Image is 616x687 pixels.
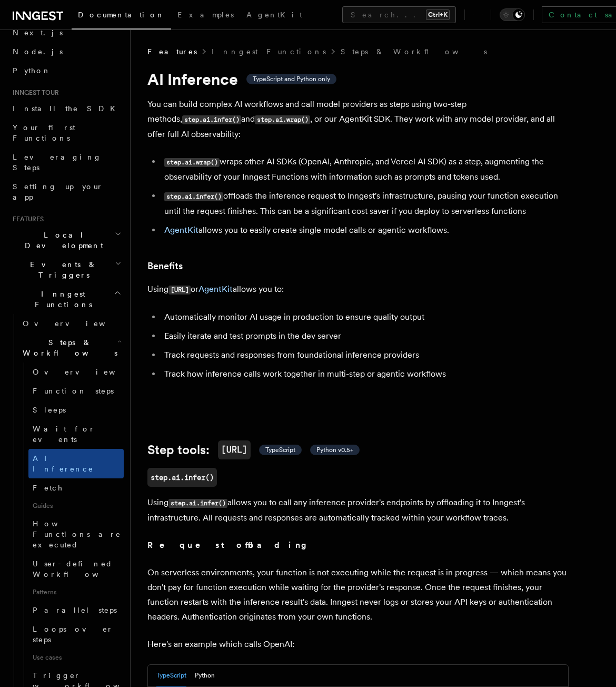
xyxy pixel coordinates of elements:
a: Wait for events [28,419,124,449]
p: On serverless environments, your function is not executing while the request is in progress — whi... [147,565,569,624]
code: step.ai.infer() [164,192,223,201]
button: Events & Triggers [8,255,124,284]
a: Install the SDK [8,99,124,118]
a: Step tools:[URL] TypeScript Python v0.5+ [147,440,360,459]
span: Install the SDK [13,104,122,113]
span: Your first Functions [13,123,75,142]
li: Automatically monitor AI usage in production to ensure quality output [161,310,569,325]
button: Inngest Functions [8,284,124,314]
a: Overview [28,362,124,381]
a: Documentation [72,3,171,30]
h1: AI Inference [147,70,569,89]
span: Inngest tour [8,89,59,97]
span: Documentation [78,11,165,19]
span: Python v0.5+ [316,446,353,454]
span: User-defined Workflows [33,560,127,578]
p: You can build complex AI workflows and call model providers as steps using two-step methods, and ... [147,97,569,142]
span: Features [147,46,197,57]
span: Features [8,215,44,223]
a: Node.js [8,42,124,61]
span: Sleeps [33,406,66,414]
li: offloads the inference request to Inngest's infrastructure, pausing your function execution until... [161,189,569,219]
a: Sleeps [28,400,124,419]
p: Using allows you to call any inference provider's endpoints by offloading it to Inngest's infrast... [147,495,569,525]
span: How Functions are executed [33,519,121,549]
span: Local Development [8,230,115,251]
a: step.ai.infer() [147,468,217,487]
a: Setting up your app [8,177,124,207]
a: Steps & Workflows [341,46,487,57]
span: Steps & Workflows [18,337,117,358]
span: Function steps [33,387,114,395]
button: Toggle dark mode [500,8,525,21]
a: How Functions are executed [28,514,124,554]
a: AgentKit [240,3,309,28]
li: allows you to easily create single model calls or agentic workflows. [161,223,569,238]
span: TypeScript and Python only [253,75,330,83]
a: Python [8,61,124,80]
li: Track how inference calls work together in multi-step or agentic workflows [161,367,569,381]
span: Fetch [33,484,63,492]
span: Examples [177,11,234,19]
a: Loops over steps [28,620,124,649]
code: step.ai.wrap() [255,115,310,124]
a: Benefits [147,259,183,273]
li: wraps other AI SDKs (OpenAI, Anthropic, and Vercel AI SDK) as a step, augmenting the observabilit... [161,154,569,184]
span: Patterns [28,584,124,601]
span: Node.js [13,47,63,56]
p: Using or allows you to: [147,282,569,297]
button: Python [195,665,215,686]
span: Parallel steps [33,606,117,614]
code: [URL] [218,440,251,459]
a: AI Inference [28,449,124,478]
code: step.ai.wrap() [164,158,220,167]
span: Overview [33,368,141,376]
span: Wait for events [33,425,95,444]
span: Use cases [28,649,124,666]
a: Next.js [8,23,124,42]
code: step.ai.infer() [182,115,241,124]
a: Inngest Functions [212,46,326,57]
a: AgentKit [198,284,233,294]
strong: Request offloading [147,540,314,550]
span: Python [13,66,51,75]
a: User-defined Workflows [28,554,124,584]
span: Leveraging Steps [13,153,102,172]
kbd: Ctrl+K [426,9,450,20]
span: Setting up your app [13,182,103,201]
button: TypeScript [156,665,186,686]
a: Function steps [28,381,124,400]
a: Leveraging Steps [8,148,124,177]
span: Next.js [13,28,63,37]
span: AI Inference [33,454,94,473]
a: Fetch [28,478,124,497]
span: Overview [23,319,131,328]
li: Track requests and responses from foundational inference providers [161,348,569,362]
button: Steps & Workflows [18,333,124,362]
a: Your first Functions [8,118,124,148]
span: TypeScript [265,446,295,454]
a: Overview [18,314,124,333]
a: Examples [171,3,240,28]
p: Here's an example which calls OpenAI: [147,637,569,652]
span: Loops over steps [33,625,113,644]
code: [URL] [168,286,191,295]
span: Guides [28,497,124,514]
li: Easily iterate and test prompts in the dev server [161,329,569,343]
button: Local Development [8,225,124,255]
span: AgentKit [246,11,302,19]
a: Parallel steps [28,601,124,620]
span: Events & Triggers [8,259,115,280]
span: Inngest Functions [8,289,114,310]
button: Search...Ctrl+K [342,6,456,23]
a: AgentKit [164,225,198,235]
code: step.ai.infer() [168,499,227,508]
